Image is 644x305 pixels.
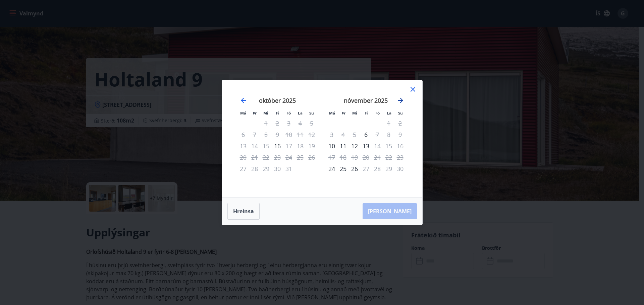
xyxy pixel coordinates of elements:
td: Not available. föstudagur, 14. nóvember 2025 [372,140,383,152]
td: þriðjudagur, 11. nóvember 2025 [337,140,349,152]
div: Calendar [230,88,414,189]
div: Aðeins innritun í boði [326,163,337,174]
div: 13 [360,140,372,152]
td: Not available. sunnudagur, 23. nóvember 2025 [394,152,406,163]
small: Má [240,110,246,116]
div: Move backward to switch to the previous month. [239,96,248,104]
td: Not available. föstudagur, 28. nóvember 2025 [372,163,383,174]
td: Not available. fimmtudagur, 9. október 2025 [272,129,283,140]
small: Fi [276,110,279,116]
td: Not available. sunnudagur, 16. nóvember 2025 [394,140,406,152]
div: Aðeins útritun í boði [360,163,372,174]
td: Not available. mánudagur, 27. október 2025 [237,163,249,174]
td: Not available. fimmtudagur, 2. október 2025 [272,118,283,129]
td: Not available. sunnudagur, 5. október 2025 [306,118,317,129]
td: mánudagur, 10. nóvember 2025 [326,140,337,152]
td: Not available. miðvikudagur, 5. nóvember 2025 [349,129,360,140]
td: Not available. þriðjudagur, 7. október 2025 [249,129,260,140]
td: Not available. föstudagur, 17. október 2025 [283,140,294,152]
td: Not available. sunnudagur, 2. nóvember 2025 [394,118,406,129]
td: fimmtudagur, 13. nóvember 2025 [360,140,372,152]
div: 12 [349,140,360,152]
small: La [298,110,303,116]
td: Not available. laugardagur, 22. nóvember 2025 [383,152,394,163]
div: 26 [349,163,360,174]
div: 25 [337,163,349,174]
td: Not available. miðvikudagur, 8. október 2025 [260,129,272,140]
div: Aðeins innritun í boði [360,129,372,140]
small: Mi [263,110,268,116]
div: Aðeins útritun í boði [372,129,383,140]
td: Not available. laugardagur, 15. nóvember 2025 [383,140,394,152]
div: Aðeins innritun í boði [272,140,283,152]
td: Not available. þriðjudagur, 18. nóvember 2025 [337,152,349,163]
td: Not available. miðvikudagur, 1. október 2025 [260,118,272,129]
td: Not available. fimmtudagur, 30. október 2025 [272,163,283,174]
td: Not available. sunnudagur, 26. október 2025 [306,152,317,163]
td: fimmtudagur, 16. október 2025 [272,140,283,152]
td: Not available. föstudagur, 21. nóvember 2025 [372,152,383,163]
small: Fö [375,110,380,116]
small: Fi [365,110,368,116]
div: 11 [337,140,349,152]
small: Mi [352,110,357,116]
small: La [387,110,391,116]
td: Not available. þriðjudagur, 21. október 2025 [249,152,260,163]
td: Not available. laugardagur, 4. október 2025 [294,118,306,129]
small: Má [329,110,335,116]
td: Not available. mánudagur, 13. október 2025 [237,140,249,152]
td: mánudagur, 24. nóvember 2025 [326,163,337,174]
td: Not available. sunnudagur, 9. nóvember 2025 [394,129,406,140]
td: Not available. þriðjudagur, 28. október 2025 [249,163,260,174]
td: fimmtudagur, 6. nóvember 2025 [360,129,372,140]
div: Aðeins útritun í boði [372,140,383,152]
td: Not available. sunnudagur, 12. október 2025 [306,129,317,140]
td: Not available. miðvikudagur, 29. október 2025 [260,163,272,174]
small: Su [398,110,403,116]
td: Not available. fimmtudagur, 20. nóvember 2025 [360,152,372,163]
td: Not available. fimmtudagur, 23. október 2025 [272,152,283,163]
td: Not available. laugardagur, 18. október 2025 [294,140,306,152]
td: Not available. laugardagur, 8. nóvember 2025 [383,129,394,140]
td: Not available. mánudagur, 3. nóvember 2025 [326,129,337,140]
strong: október 2025 [259,96,296,104]
td: Not available. sunnudagur, 19. október 2025 [306,140,317,152]
td: Not available. föstudagur, 24. október 2025 [283,152,294,163]
td: Not available. laugardagur, 1. nóvember 2025 [383,118,394,129]
td: Not available. miðvikudagur, 15. október 2025 [260,140,272,152]
td: Not available. föstudagur, 10. október 2025 [283,129,294,140]
td: Not available. miðvikudagur, 19. nóvember 2025 [349,152,360,163]
td: Not available. laugardagur, 29. nóvember 2025 [383,163,394,174]
td: Not available. laugardagur, 11. október 2025 [294,129,306,140]
td: Not available. laugardagur, 25. október 2025 [294,152,306,163]
td: Not available. föstudagur, 31. október 2025 [283,163,294,174]
td: Not available. mánudagur, 17. nóvember 2025 [326,152,337,163]
small: Þr [341,110,345,116]
td: Not available. fimmtudagur, 27. nóvember 2025 [360,163,372,174]
td: Not available. þriðjudagur, 4. nóvember 2025 [337,129,349,140]
td: þriðjudagur, 25. nóvember 2025 [337,163,349,174]
small: Su [309,110,314,116]
td: Not available. miðvikudagur, 22. október 2025 [260,152,272,163]
td: Not available. mánudagur, 20. október 2025 [237,152,249,163]
td: Not available. mánudagur, 6. október 2025 [237,129,249,140]
td: miðvikudagur, 26. nóvember 2025 [349,163,360,174]
td: Not available. föstudagur, 3. október 2025 [283,118,294,129]
div: Aðeins innritun í boði [326,140,337,152]
td: Not available. sunnudagur, 30. nóvember 2025 [394,163,406,174]
small: Þr [253,110,257,116]
button: Hreinsa [227,203,260,220]
div: Aðeins útritun í boði [283,140,294,152]
small: Fö [286,110,291,116]
td: Not available. föstudagur, 7. nóvember 2025 [372,129,383,140]
strong: nóvember 2025 [344,96,388,104]
div: Move forward to switch to the next month. [396,96,405,104]
td: Not available. þriðjudagur, 14. október 2025 [249,140,260,152]
td: miðvikudagur, 12. nóvember 2025 [349,140,360,152]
